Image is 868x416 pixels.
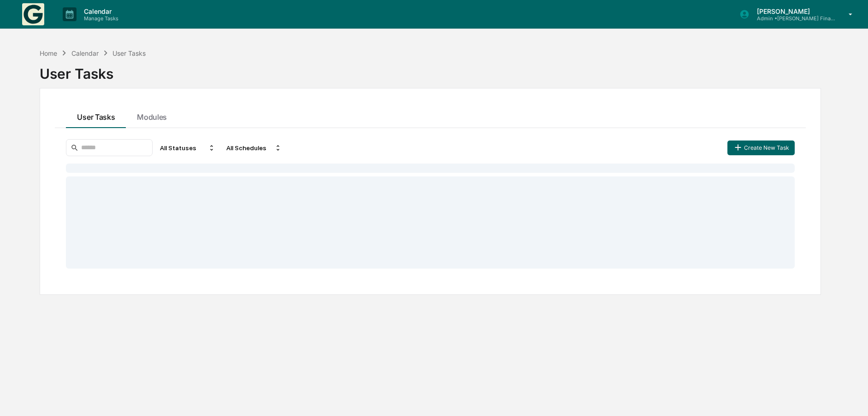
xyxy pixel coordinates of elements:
[66,103,126,128] button: User Tasks
[71,49,99,57] div: Calendar
[750,7,835,15] p: [PERSON_NAME]
[77,7,123,15] p: Calendar
[223,141,285,155] div: All Schedules
[750,15,835,22] p: Admin • [PERSON_NAME] Financial Advisors
[126,103,178,128] button: Modules
[156,141,219,155] div: All Statuses
[40,49,57,57] div: Home
[727,141,795,155] button: Create New Task
[77,15,123,22] p: Manage Tasks
[22,3,44,25] img: logo
[40,58,821,82] div: User Tasks
[112,49,146,57] div: User Tasks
